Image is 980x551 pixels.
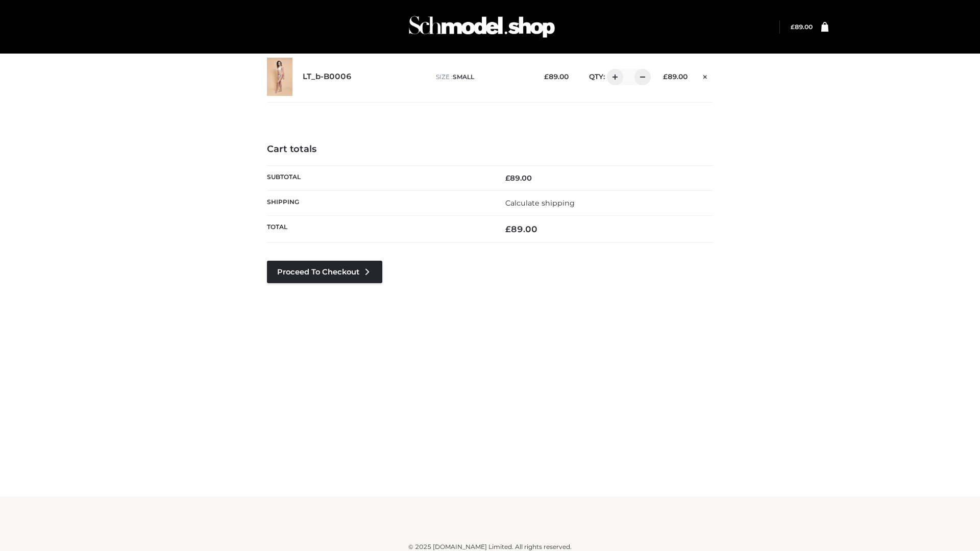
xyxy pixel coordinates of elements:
span: £ [663,72,668,81]
th: Subtotal [267,165,490,190]
div: QTY: [579,69,647,85]
a: Remove this item [698,69,713,82]
span: £ [505,224,511,234]
a: Calculate shipping [505,198,575,208]
span: £ [505,173,510,183]
p: size : [436,72,528,82]
a: LT_b-B0006 [303,72,352,82]
a: £89.00 [791,23,813,31]
bdi: 89.00 [505,224,537,234]
img: Schmodel Admin 964 [405,7,558,47]
bdi: 89.00 [544,72,569,81]
span: £ [544,72,549,81]
h4: Cart totals [267,144,713,155]
span: £ [791,23,795,31]
bdi: 89.00 [663,72,688,81]
span: SMALL [453,73,474,81]
bdi: 89.00 [791,23,813,31]
a: Proceed to Checkout [267,261,382,283]
th: Shipping [267,190,490,215]
bdi: 89.00 [505,173,532,183]
th: Total [267,216,490,243]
